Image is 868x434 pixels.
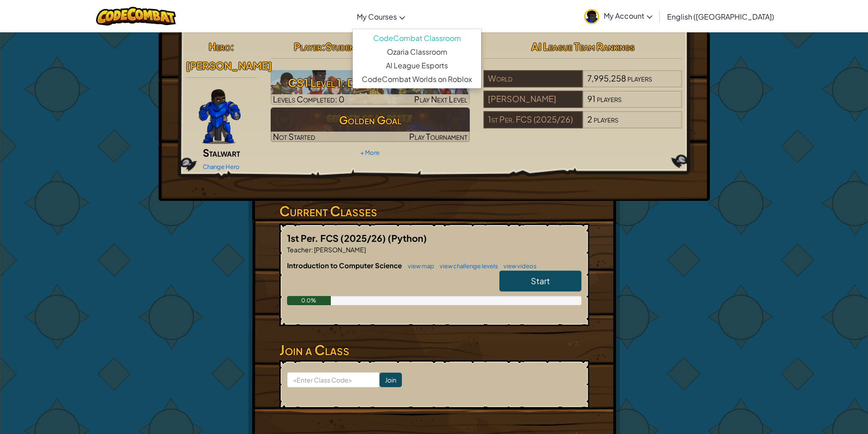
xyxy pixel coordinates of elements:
[483,91,583,108] div: [PERSON_NAME]
[353,45,481,59] a: Ozaria Classroom
[483,79,683,89] a: World7,995,258players
[388,232,427,244] span: (Python)
[279,340,589,360] h3: Join a Class
[435,262,498,270] a: view challenge levels
[271,107,470,142] a: Golden GoalNot StartedPlay Tournament
[499,262,537,270] a: view videos
[322,40,325,53] span: :
[360,149,380,156] a: + More
[409,131,467,142] span: Play Tournament
[294,40,322,53] span: Player
[483,99,683,110] a: [PERSON_NAME]91players
[531,276,550,286] span: Start
[271,110,470,130] h3: Golden Goal
[352,4,410,29] a: My Courses
[287,296,331,305] div: 0.0%
[483,111,583,128] div: 1st Per. FCS (2025/26)
[667,12,774,21] span: English ([GEOGRAPHIC_DATA])
[483,70,583,87] div: World
[313,245,366,254] span: [PERSON_NAME]
[199,89,241,144] img: Gordon-selection-pose.png
[203,163,240,170] a: Change Hero
[271,70,470,105] a: Play Next Level
[273,94,344,104] span: Levels Completed: 0
[414,94,467,104] span: Play Next Level
[231,40,234,53] span: :
[273,131,315,142] span: Not Started
[287,245,311,254] span: Teacher
[403,262,434,270] a: view map
[287,261,403,270] span: Introduction to Computer Science
[271,107,470,142] img: Golden Goal
[325,40,446,53] span: Student [PERSON_NAME]
[279,201,589,221] h3: Current Classes
[209,40,231,53] span: Hero
[587,73,626,83] span: 7,995,258
[597,93,621,104] span: players
[353,59,481,72] a: AI League Esports
[271,70,470,105] img: CS1 Level 1: Dungeons of Kithgard
[353,72,481,86] a: CodeCombat Worlds on Roblox
[483,120,683,130] a: 1st Per. FCS (2025/26)2players
[531,40,635,53] span: AI League Team Rankings
[380,373,402,387] input: Join
[627,73,652,83] span: players
[287,232,388,244] span: 1st Per. FCS (2025/26)
[594,114,618,124] span: players
[311,245,313,254] span: :
[357,12,397,21] span: My Courses
[584,9,599,24] img: avatar
[203,146,240,159] span: Stalwart
[271,72,470,93] h3: CS1 Level 1: Dungeons of Kithgard
[604,11,652,20] span: My Account
[587,93,596,104] span: 91
[186,59,272,72] span: [PERSON_NAME]
[580,2,657,31] a: My Account
[663,4,779,29] a: English ([GEOGRAPHIC_DATA])
[587,114,592,124] span: 2
[353,31,481,45] a: CodeCombat Classroom
[96,7,176,26] img: CodeCombat logo
[287,372,380,388] input: <Enter Class Code>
